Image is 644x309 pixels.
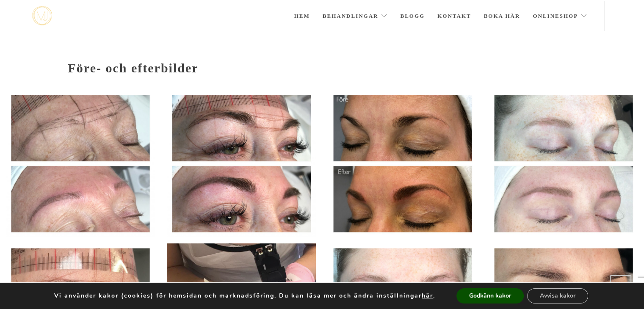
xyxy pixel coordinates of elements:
strong: Före- och efterbilder [68,61,199,75]
a: Behandlingar [323,1,388,31]
button: här [422,292,433,300]
img: IMG_4918 [489,90,638,237]
p: Vi använder kakor (cookies) för hemsidan och marknadsföring. Du kan läsa mer och ändra inställnin... [54,292,435,300]
img: 20200605_120129785_iOS [329,90,477,237]
button: Avvisa kakor [527,288,588,303]
a: Kontakt [437,1,471,31]
img: IMG_3509 [6,90,155,237]
img: IMG_2767 [167,90,315,237]
a: Blogg [400,1,425,31]
a: Boka här [484,1,520,31]
a: Onlineshop [533,1,587,31]
a: mjstudio mjstudio mjstudio [32,6,52,25]
a: Hem [294,1,310,31]
button: Godkänn kakor [456,288,524,303]
img: mjstudio [32,6,52,25]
